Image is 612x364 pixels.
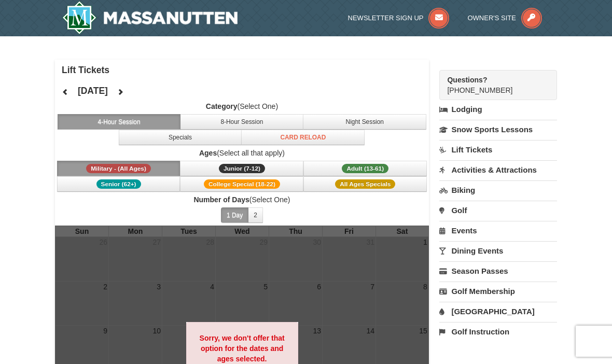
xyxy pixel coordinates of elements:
[57,176,180,192] button: Senior (62+)
[439,140,557,159] a: Lift Tickets
[467,14,542,22] a: Owner's Site
[342,164,388,173] span: Adult (13-61)
[221,207,248,223] button: 1 Day
[241,130,365,145] button: Card Reload
[78,86,108,96] h4: [DATE]
[467,14,516,22] span: Owner's Site
[303,161,427,176] button: Adult (13-61)
[335,179,395,189] span: All Ages Specials
[199,149,217,157] strong: Ages
[119,130,242,145] button: Specials
[439,160,557,179] a: Activities & Attractions
[439,180,557,200] a: Biking
[439,241,557,260] a: Dining Events
[96,179,141,189] span: Senior (62+)
[55,194,429,205] label: (Select One)
[439,201,557,220] a: Golf
[180,114,303,130] button: 8-Hour Session
[439,261,557,281] a: Season Passes
[303,114,426,130] button: Night Session
[439,120,557,139] a: Snow Sports Lessons
[439,221,557,240] a: Events
[62,1,238,34] a: Massanutten Resort
[248,207,263,223] button: 2
[348,14,450,22] a: Newsletter Sign Up
[55,148,429,158] label: (Select all that apply)
[86,164,151,173] span: Military - (All Ages)
[447,76,487,84] strong: Questions?
[206,102,238,110] strong: Category
[439,282,557,301] a: Golf Membership
[57,161,180,176] button: Military - (All Ages)
[55,101,429,111] label: (Select One)
[62,1,238,34] img: Massanutten Resort Logo
[439,100,557,119] a: Lodging
[447,75,538,94] span: [PHONE_NUMBER]
[180,176,303,192] button: College Special (18-22)
[58,114,181,130] button: 4-Hour Session
[439,322,557,341] a: Golf Instruction
[180,161,303,176] button: Junior (7-12)
[303,176,427,192] button: All Ages Specials
[204,179,280,189] span: College Special (18-22)
[439,302,557,321] a: [GEOGRAPHIC_DATA]
[193,195,249,204] strong: Number of Days
[348,14,424,22] span: Newsletter Sign Up
[62,65,429,75] h4: Lift Tickets
[219,164,265,173] span: Junior (7-12)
